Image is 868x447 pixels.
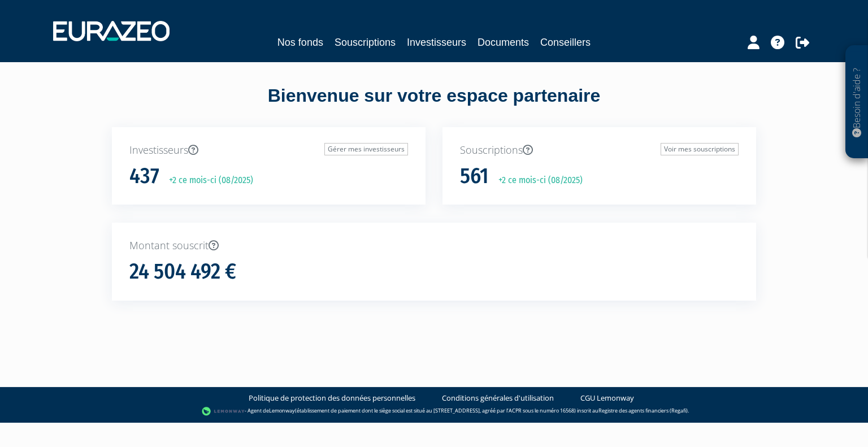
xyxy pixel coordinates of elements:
p: Souscriptions [460,143,739,158]
p: Montant souscrit [129,238,739,253]
h1: 437 [129,164,159,188]
a: Nos fonds [277,34,323,50]
img: 1732889491-logotype_eurazeo_blanc_rvb.png [53,21,170,41]
p: Investisseurs [129,143,408,158]
a: Gérer mes investisseurs [324,143,408,155]
img: logo-lemonway.png [202,406,245,417]
div: - Agent de (établissement de paiement dont le siège social est situé au [STREET_ADDRESS], agréé p... [11,406,857,417]
a: Lemonway [269,407,295,414]
a: Investisseurs [407,34,466,50]
a: Politique de protection des données personnelles [249,393,415,403]
a: Conditions générales d'utilisation [442,393,554,403]
a: Conseillers [540,34,591,50]
div: Bienvenue sur votre espace partenaire [103,83,765,127]
a: Souscriptions [335,34,396,50]
h1: 561 [460,164,489,188]
a: Registre des agents financiers (Regafi) [598,407,688,414]
p: Besoin d'aide ? [850,51,863,153]
a: Voir mes souscriptions [661,143,739,155]
p: +2 ce mois-ci (08/2025) [161,174,253,187]
h1: 24 504 492 € [129,260,236,284]
a: CGU Lemonway [580,393,634,403]
p: +2 ce mois-ci (08/2025) [491,174,583,187]
a: Documents [478,34,529,50]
